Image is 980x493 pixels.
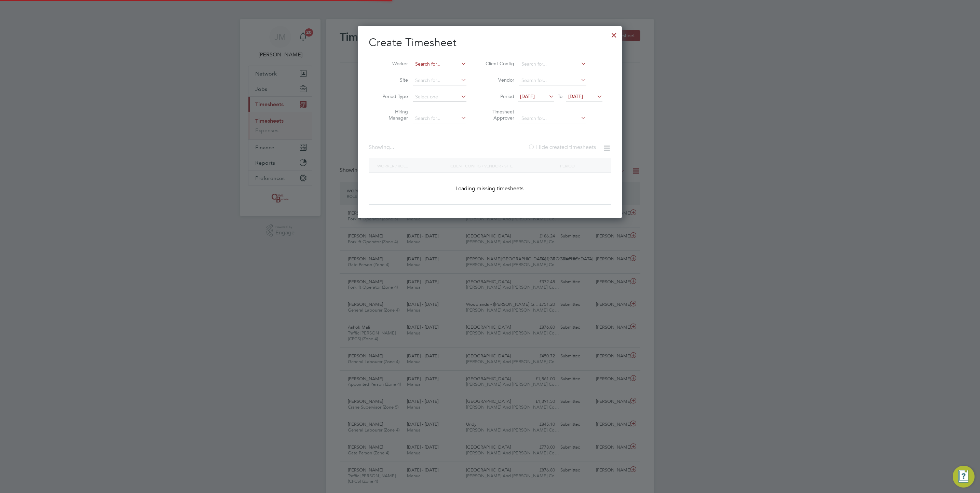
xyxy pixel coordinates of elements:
input: Search for... [519,59,586,69]
label: Client Config [484,60,514,67]
label: Period [484,93,514,99]
label: Vendor [484,77,514,83]
button: Engage Resource Center [953,466,975,488]
span: [DATE] [520,93,535,99]
div: Showing [369,144,395,151]
label: Site [377,77,408,83]
input: Search for... [413,76,466,85]
input: Search for... [519,76,586,85]
input: Select one [413,92,466,102]
span: ... [390,144,394,151]
label: Timesheet Approver [484,109,514,121]
label: Worker [377,60,408,67]
label: Hide created timesheets [528,144,596,151]
span: To [556,92,564,101]
input: Search for... [413,114,466,123]
span: [DATE] [568,93,583,99]
input: Search for... [519,114,586,123]
label: Hiring Manager [377,109,408,121]
h2: Create Timesheet [369,36,611,50]
input: Search for... [413,59,466,69]
label: Period Type [377,93,408,99]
